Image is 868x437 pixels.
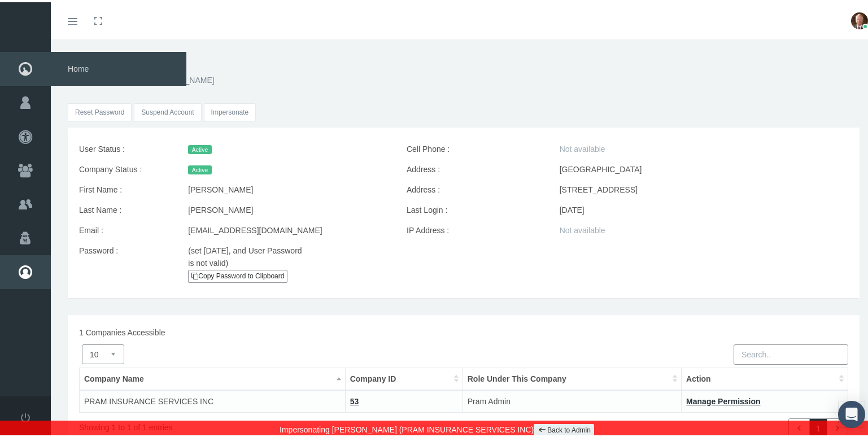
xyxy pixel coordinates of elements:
label: User Status : [71,137,180,157]
input: Impersonate [204,101,256,120]
th: Company ID: activate to sort column ascending [345,365,463,388]
button: Reset Password [68,101,132,120]
a: Copy Password to Clipboard [188,268,287,281]
span: Not available [560,142,605,151]
div: [STREET_ADDRESS] [551,177,857,198]
label: Cell Phone : [398,137,551,157]
button: Suspend Account [134,101,201,120]
a: Back to Admin [534,422,594,435]
input: Search.. [734,342,848,362]
a: 1 [809,416,827,436]
div: 1 Companies Accessible [71,324,857,337]
div: Open Intercom Messenger [838,399,865,426]
label: Last Login : [398,198,551,218]
th: Company Name: activate to sort column descending [80,365,346,388]
label: First Name : [71,177,180,198]
label: Email : [71,218,180,238]
img: S_Profile_Picture_682.jpg [851,10,868,27]
td: PRAM INSURANCE SERVICES INC [80,388,346,410]
td: Pram Admin [463,388,681,410]
div: [PERSON_NAME] [180,177,398,198]
div: [GEOGRAPHIC_DATA] [551,157,857,177]
span: Active [188,143,211,152]
th: Role Under This Company: activate to sort column ascending [463,365,681,388]
div: [DATE] [551,198,857,218]
a: Manage Permission [686,395,761,404]
label: Last Name : [71,198,180,218]
div: (set [DATE], and User Password is not valid) [180,238,316,285]
span: Active [188,163,211,172]
h1: User Lookup [68,54,860,72]
label: Address : [398,177,551,198]
div: [EMAIL_ADDRESS][DOMAIN_NAME] [180,218,398,238]
label: Address : [398,157,551,177]
span: Not available [560,224,605,233]
div: Impersonating [PERSON_NAME] (PRAM INSURANCE SERVICES INC) [8,418,868,437]
a: 53 [350,395,359,404]
label: Company Status : [71,157,180,177]
th: Action: activate to sort column ascending [682,365,848,388]
div: [PERSON_NAME] [180,198,398,218]
span: Home [51,50,186,84]
label: IP Address : [398,218,551,238]
label: Password : [71,238,180,285]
